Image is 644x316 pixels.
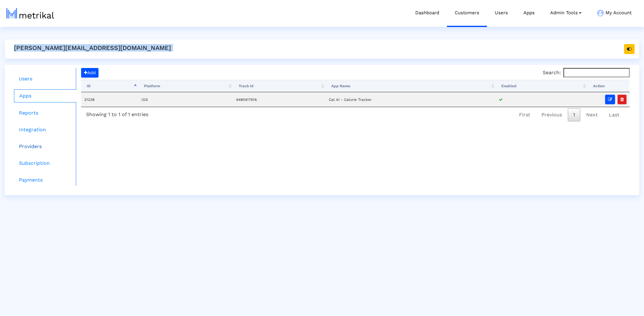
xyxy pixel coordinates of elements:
[568,108,580,121] a: 1
[604,108,625,121] a: Last
[587,80,630,92] th: Action
[14,89,76,102] a: Apps
[84,70,96,75] span: Add
[14,73,76,85] a: Users
[581,108,603,121] a: Next
[138,92,233,107] td: IOS
[14,44,171,52] h5: [PERSON_NAME][EMAIL_ADDRESS][DOMAIN_NAME]
[14,107,76,119] a: Reports
[81,80,138,92] th: ID: activate to sort column descending
[14,124,76,136] a: Integration
[7,8,54,19] img: metrical-logo-light.png
[233,92,326,107] td: 6480417616
[536,108,567,121] a: Previous
[14,157,76,169] a: Subscription
[326,92,496,107] td: Cal AI - Calorie Tracker
[138,80,233,92] th: Platform: activate to sort column ascending
[496,80,587,92] th: Enabled: activate to sort column ascending
[81,68,99,78] button: Add
[597,10,604,16] img: my-account-menu-icon.png
[514,108,536,121] a: First
[81,92,138,107] td: 21238
[81,107,153,120] div: Showing 1 to 1 of 1 entries
[563,68,630,77] input: Search:
[14,174,76,186] a: Payments
[14,140,76,153] a: Providers
[233,80,326,92] th: Track Id: activate to sort column ascending
[543,68,630,77] label: Search:
[326,80,496,92] th: App Name: activate to sort column ascending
